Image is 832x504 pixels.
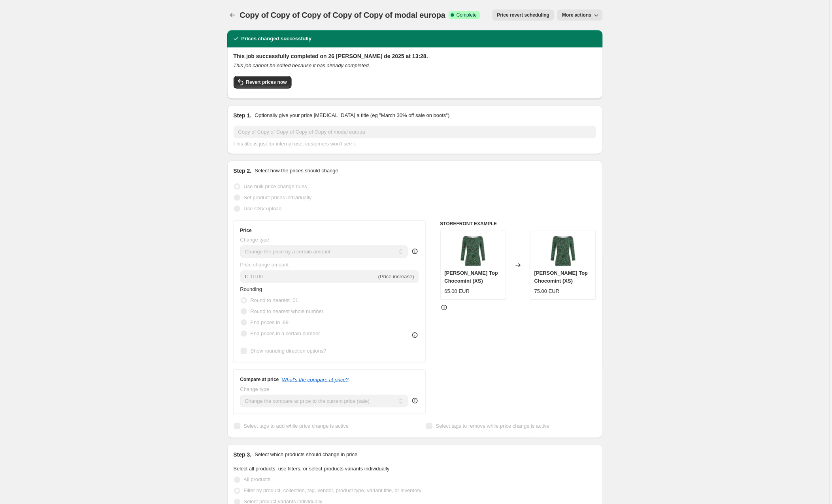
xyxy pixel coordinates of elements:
[255,451,357,459] p: Select which products should change in price
[234,466,390,472] span: Select all products, use filters, or select products variants individually
[234,62,370,68] i: This job cannot be edited because it has already completed.
[497,12,550,18] span: Price revert scheduling
[251,297,298,303] span: Round to nearest .01
[251,348,326,354] span: Show rounding direction options?
[534,287,560,295] div: 75.00 EUR
[250,270,377,283] input: -10.00
[251,308,324,314] span: Round to nearest whole number
[234,111,252,119] h2: Step 1.
[457,235,489,267] img: ROMUALDA-10_d06e003b-31d5-471e-94a7-047b562c2b79_80x.png
[436,423,550,429] span: Select tags to remove while price change is active
[557,9,602,21] button: More actions
[534,270,588,284] span: [PERSON_NAME] Top Chocomint (XS)
[240,286,262,292] span: Rounding
[457,12,477,18] span: Complete
[244,488,422,494] span: Filter by product, collection, tag, vendor, product type, variant title, or inventory
[251,330,320,336] span: End prices in a certain number
[234,167,252,175] h2: Step 2.
[240,237,270,243] span: Change type
[255,167,338,175] p: Select how the prices should change
[234,141,356,147] span: This title is just for internal use, customers won't see it
[492,9,555,21] button: Price revert scheduling
[244,423,349,429] span: Select tags to add while price change is active
[240,262,289,268] span: Price change amount
[240,11,446,19] span: Copy of Copy of Copy of Copy of Copy of modal europa
[411,247,419,255] div: help
[244,183,307,189] span: Use bulk price change rules
[445,287,470,295] div: 65.00 EUR
[378,274,414,279] span: (Price increase)
[227,9,238,21] button: Price change jobs
[240,386,270,392] span: Change type
[240,227,252,234] h3: Price
[234,76,292,89] button: Revert prices now
[244,477,271,483] span: All products
[282,377,349,383] button: What's the compare at price?
[246,79,287,85] span: Revert prices now
[251,319,289,325] span: End prices in .99
[562,12,591,18] span: More actions
[245,274,248,279] span: €
[411,397,419,405] div: help
[547,235,579,267] img: ROMUALDA-10_d06e003b-31d5-471e-94a7-047b562c2b79_80x.png
[244,194,312,200] span: Set product prices individually
[440,221,596,227] h6: STOREFRONT EXAMPLE
[445,270,498,284] span: [PERSON_NAME] Top Chocomint (XS)
[241,35,312,43] h2: Prices changed successfully
[234,451,252,459] h2: Step 3.
[255,111,449,119] p: Optionally give your price [MEDICAL_DATA] a title (eg "March 30% off sale on boots")
[244,206,282,211] span: Use CSV upload
[234,126,596,138] input: 30% off holiday sale
[234,52,596,60] h2: This job successfully completed on 26 [PERSON_NAME] de 2025 at 13:28.
[240,376,279,383] h3: Compare at price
